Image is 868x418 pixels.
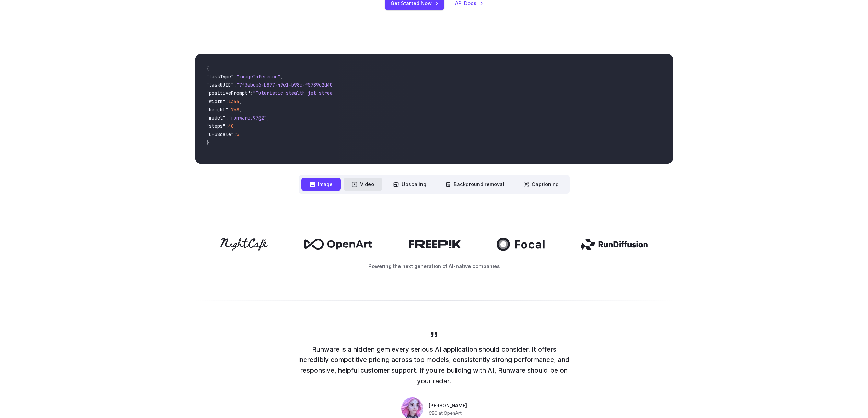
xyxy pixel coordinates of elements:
span: 40 [228,123,234,129]
span: "positivePrompt" [206,90,250,96]
span: : [234,74,236,80]
span: "height" [206,106,228,113]
span: , [234,123,236,129]
span: "model" [206,115,225,121]
span: : [225,123,228,129]
span: [PERSON_NAME] [429,402,467,410]
span: : [250,90,253,96]
span: 768 [231,106,239,113]
span: : [225,115,228,121]
span: : [234,82,236,88]
span: "imageInference" [236,74,280,80]
button: Image [301,178,341,191]
span: : [228,106,231,113]
span: "CFGScale" [206,131,234,137]
span: "taskType" [206,74,234,80]
span: "runware:97@2" [228,115,267,121]
span: "steps" [206,123,225,129]
span: 1344 [228,98,239,104]
button: Background removal [437,178,512,191]
span: CEO at OpenArt [429,410,462,417]
span: , [267,115,269,121]
button: Video [344,178,382,191]
button: Upscaling [385,178,435,191]
p: Runware is a hidden gem every serious AI application should consider. It offers incredibly compet... [297,344,571,386]
span: : [225,98,228,104]
span: { [206,65,209,71]
span: , [239,106,242,113]
span: , [239,98,242,104]
button: Captioning [515,178,567,191]
span: 5 [236,131,239,137]
span: "width" [206,98,225,104]
span: "Futuristic stealth jet streaking through a neon-lit cityscape with glowing purple exhaust" [253,90,503,96]
p: Powering the next generation of AI-native companies [195,262,673,270]
span: "7f3ebcb6-b897-49e1-b98c-f5789d2d40d7" [236,82,341,88]
span: "taskUUID" [206,82,234,88]
span: } [206,139,209,146]
span: : [234,131,236,137]
span: , [280,74,283,80]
